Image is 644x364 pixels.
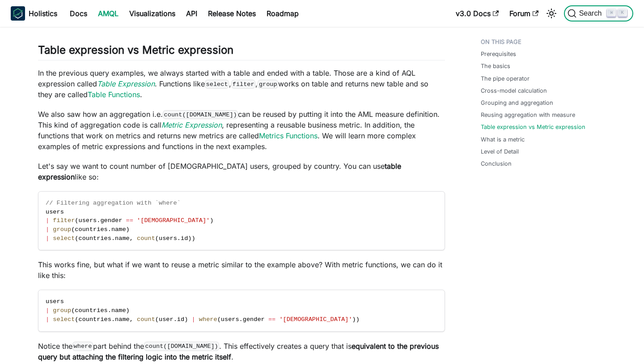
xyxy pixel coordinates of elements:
span: | [46,316,49,323]
span: ( [75,316,78,323]
a: What is a metric [481,135,525,144]
span: name [111,307,126,314]
span: group [53,226,71,233]
span: | [46,235,49,242]
a: v3.0 Docs [450,6,504,21]
span: ( [75,217,78,224]
span: group [53,307,71,314]
span: ) [210,217,213,224]
span: ) [352,316,356,323]
button: Switch between dark and light mode (currently light mode) [544,6,559,21]
a: HolisticsHolistics [11,6,57,21]
span: users [221,316,239,323]
span: | [46,226,49,233]
span: users [46,209,64,215]
b: Holistics [29,8,57,19]
span: gender [100,217,122,224]
kbd: K [618,9,627,17]
p: Let's say we want to count number of [DEMOGRAPHIC_DATA] users, grouped by country. You can use li... [38,161,445,182]
a: Cross-model calculation [481,86,547,95]
span: id [181,235,188,242]
a: Level of Detail [481,147,519,156]
span: | [192,316,195,323]
span: // Filtering aggregation with `where` [46,200,181,206]
span: . [108,226,111,233]
a: Table Expression [97,79,155,88]
span: ( [71,226,75,233]
span: users [46,298,64,305]
button: Search (Command+K) [564,5,633,21]
span: users [78,217,97,224]
span: ) [184,316,188,323]
kbd: ⌘ [607,9,616,17]
a: Visualizations [124,6,181,21]
span: . [97,217,100,224]
span: id [177,316,184,323]
span: == [126,217,133,224]
span: name [111,226,126,233]
span: == [268,316,275,323]
span: countries [78,316,111,323]
span: '[DEMOGRAPHIC_DATA]' [137,217,210,224]
span: ( [155,235,159,242]
span: countries [75,226,107,233]
code: filter [231,80,255,89]
code: where [72,342,93,351]
span: ) [188,235,191,242]
strong: table expression [38,162,401,181]
p: Notice the part behind the . This effectively creates a query that is . [38,341,445,362]
span: name [115,316,130,323]
span: , [130,235,133,242]
span: ) [191,235,195,242]
a: Release Notes [203,6,261,21]
span: . [239,316,243,323]
span: ) [126,307,130,314]
a: Grouping and aggregation [481,98,553,107]
a: Table expression vs Metric expression [481,123,585,131]
a: Reusing aggregation with measure [481,111,575,119]
a: Conclusion [481,159,512,168]
span: count [137,235,155,242]
a: Metric Expression [161,120,222,129]
p: We also saw how an aggregation i.e. can be reused by putting it into the AML measure definition. ... [38,109,445,152]
a: Metrics Functions [259,131,318,140]
span: filter [53,217,75,224]
a: API [181,6,203,21]
a: AMQL [93,6,124,21]
span: . [177,235,181,242]
span: users [159,235,177,242]
code: count([DOMAIN_NAME]) [163,110,238,119]
a: Table Functions [88,90,140,99]
span: ) [356,316,360,323]
span: user [159,316,174,323]
p: In the previous query examples, we always started with a table and ended with a table. Those are ... [38,68,445,100]
span: select [53,316,75,323]
a: Roadmap [261,6,304,21]
p: This works fine, but what if we want to reuse a metric similar to the example above? With metric ... [38,259,445,281]
span: , [130,316,133,323]
span: ) [126,226,130,233]
span: . [174,316,177,323]
span: | [46,307,49,314]
span: ( [71,307,75,314]
a: Forum [504,6,544,21]
img: Holistics [11,6,25,21]
code: count([DOMAIN_NAME]) [144,342,219,351]
a: Prerequisites [481,50,516,58]
a: The pipe operator [481,74,530,83]
span: countries [78,235,111,242]
span: ( [155,316,159,323]
span: countries [75,307,107,314]
span: Search [576,9,607,17]
span: name [115,235,130,242]
span: ( [217,316,221,323]
span: ( [75,235,78,242]
span: gender [243,316,265,323]
span: select [53,235,75,242]
code: group [258,80,278,89]
strong: equivalent to the previous query but attaching the filtering logic into the metric itself [38,342,439,361]
span: count [137,316,155,323]
span: where [199,316,217,323]
h2: Table expression vs Metric expression [38,43,445,60]
span: . [111,316,115,323]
